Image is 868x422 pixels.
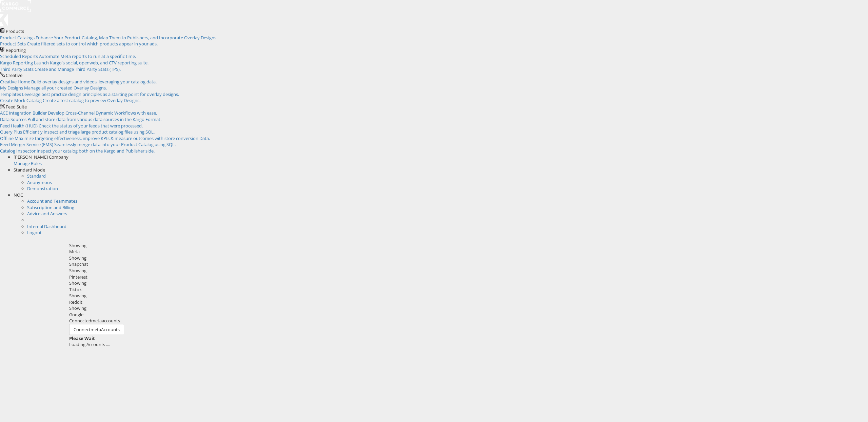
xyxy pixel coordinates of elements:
span: NOC [14,192,23,198]
a: Advice and Answers [27,210,67,217]
span: Efficiently inspect and triage large product catalog files using SQL. [23,129,155,135]
div: Snapchat [69,261,863,267]
span: Leverage best practice design principles as a starting point for overlay designs. [22,91,179,97]
span: [PERSON_NAME] Company [14,154,68,160]
span: Inspect your catalog both on the Kargo and Publisher side. [37,148,155,154]
span: Build overlay designs and videos, leveraging your catalog data. [31,79,157,85]
a: Standard [27,173,46,179]
a: Demonstration [27,185,58,192]
div: Google [69,312,863,318]
a: Account and Teammates [27,198,77,204]
span: Seamlessly merge data into your Product Catalog using SQL. [54,141,176,147]
a: Logout [27,229,42,236]
span: Create a test catalog to preview Overlay Designs. [43,97,140,103]
div: Loading Accounts .... [69,341,863,348]
span: Pull and store data from various data sources in the Kargo Format. [27,116,161,122]
span: Creative [6,72,22,78]
span: Create filtered sets to control which products appear in your ads. [27,41,158,47]
span: Feed Suite [6,104,27,110]
div: Showing [69,255,863,261]
span: Develop Cross-Channel Dynamic Workflows with ease. [48,110,157,116]
span: Automate Meta reports to run at a specific time. [39,53,136,59]
span: Maximize targeting effectiveness, improve KPIs & measure outcomes with store conversion Data. [15,135,210,141]
span: Products [6,28,24,34]
span: Create and Manage Third Party Stats (TPS). [35,66,121,72]
div: Showing [69,293,863,299]
div: Meta [69,248,863,255]
span: Manage all your created Overlay Designs. [24,85,107,91]
span: Enhance Your Product Catalog, Map Them to Publishers, and Incorporate Overlay Designs. [36,35,217,41]
div: Showing [69,267,863,274]
strong: Please Wait [69,335,95,341]
a: Anonymous [27,179,52,185]
span: meta [91,318,102,324]
span: Launch Kargo's social, openweb, and CTV reporting suite. [34,60,149,66]
a: Manage Roles [14,160,42,166]
button: ConnectmetaAccounts [69,324,124,335]
div: Reddit [69,299,863,305]
span: Standard Mode [14,167,45,173]
div: Pinterest [69,274,863,280]
span: Check the status of your feeds that were processed. [39,123,143,129]
div: Connected accounts [69,318,863,324]
div: Showing [69,242,863,249]
a: Internal Dashboard [27,223,66,229]
div: Showing [69,280,863,286]
a: Subscription and Billing [27,204,74,210]
span: meta [91,326,101,333]
span: Reporting [6,47,26,53]
div: Showing [69,305,863,312]
div: Tiktok [69,286,863,293]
